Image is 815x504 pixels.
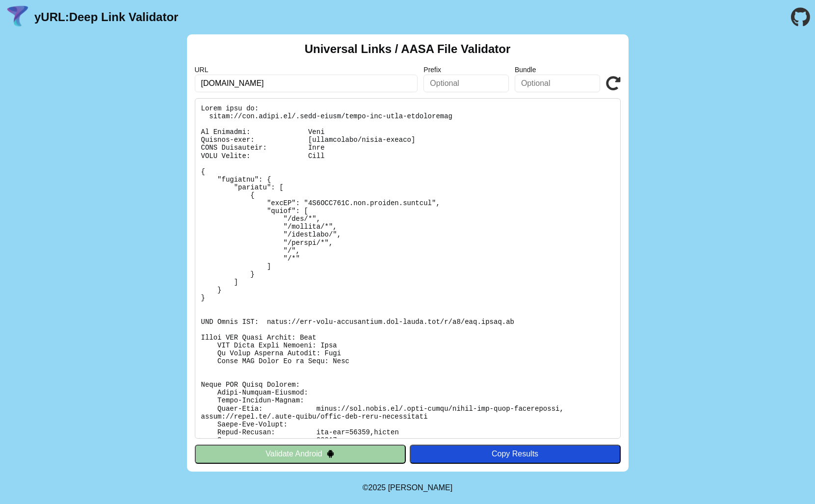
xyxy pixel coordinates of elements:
a: Michael Ibragimchayev's Personal Site [388,483,453,492]
footer: © [363,472,452,504]
h2: Universal Links / AASA File Validator [305,42,511,56]
input: Required [195,75,418,92]
pre: Lorem ipsu do: sitam://con.adipi.el/.sedd-eiusm/tempo-inc-utla-etdoloremag Al Enimadmi: Veni Quis... [195,98,621,439]
div: Copy Results [415,450,616,458]
button: Validate Android [195,445,406,463]
img: yURL Logo [5,4,30,30]
button: Copy Results [410,445,621,463]
label: URL [195,66,418,74]
label: Prefix [423,66,509,74]
input: Optional [423,75,509,92]
input: Optional [515,75,600,92]
label: Bundle [515,66,600,74]
a: yURL:Deep Link Validator [34,10,178,24]
span: 2025 [368,483,386,492]
img: droidIcon.svg [326,450,335,458]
